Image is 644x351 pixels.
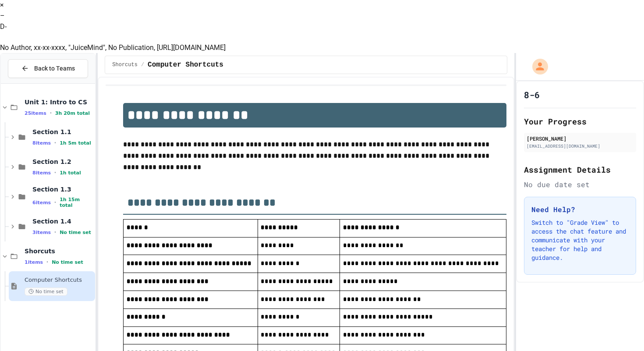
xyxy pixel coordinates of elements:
span: Section 1.3 [32,185,93,193]
span: 25 items [25,110,46,116]
span: • [54,139,56,146]
div: [EMAIL_ADDRESS][DOMAIN_NAME] [527,143,633,149]
div: My Account [523,57,550,77]
span: No time set [25,287,67,296]
span: Section 1.4 [32,217,93,225]
span: Section 1.2 [32,158,93,166]
div: No due date set [524,179,636,190]
span: 1h total [60,170,81,175]
span: • [54,169,56,176]
span: 1h 5m total [60,140,91,145]
span: Back to Teams [34,64,75,73]
span: 8 items [32,140,51,145]
span: 1 items [25,259,43,265]
span: 3 items [32,229,51,235]
span: Computer Shortcuts [25,277,93,284]
span: • [54,229,56,236]
span: 3h 20m total [55,110,90,116]
h3: Need Help? [531,204,629,215]
span: 8 items [32,170,51,175]
span: • [54,199,56,206]
span: Computer Shortcuts [148,60,223,70]
span: 1h 15m total [60,197,93,208]
span: No time set [52,259,83,265]
span: • [50,110,52,117]
h1: 8-6 [524,89,540,101]
span: / [141,61,144,68]
h2: Assignment Details [524,163,636,176]
h2: Your Progress [524,115,636,128]
p: Switch to "Grade View" to access the chat feature and communicate with your teacher for help and ... [531,218,629,262]
span: 6 items [32,199,51,205]
span: • [46,259,48,266]
span: Shorcuts [112,61,138,68]
span: No time set [60,229,91,235]
span: Section 1.1 [32,128,93,136]
span: Unit 1: Intro to CS [25,98,93,106]
div: [PERSON_NAME] [527,135,633,142]
button: Back to Teams [8,59,88,78]
span: Shorcuts [25,247,93,255]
